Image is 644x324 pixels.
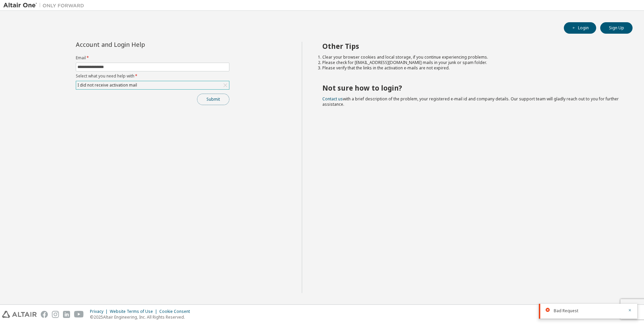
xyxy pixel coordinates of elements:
[322,96,619,107] span: with a brief description of the problem, your registered e-mail id and company details. Our suppo...
[63,311,70,318] img: linkedin.svg
[110,309,159,314] div: Website Terms of Use
[3,2,88,9] img: Altair One
[90,309,110,314] div: Privacy
[76,55,229,61] label: Email
[90,314,194,320] p: © 2025 Altair Engineering, Inc. All Rights Reserved.
[197,94,229,105] button: Submit
[322,96,343,102] a: Contact us
[76,42,199,47] div: Account and Login Help
[322,84,621,92] h2: Not sure how to login?
[322,42,621,51] h2: Other Tips
[76,82,138,89] div: I did not receive activation mail
[74,311,84,318] img: youtube.svg
[554,308,578,314] span: Bad Request
[564,22,596,34] button: Login
[322,65,621,71] li: Please verify that the links in the activation e-mails are not expired.
[52,311,59,318] img: instagram.svg
[159,309,194,314] div: Cookie Consent
[41,311,48,318] img: facebook.svg
[322,55,621,60] li: Clear your browser cookies and local storage, if you continue experiencing problems.
[322,60,621,65] li: Please check for [EMAIL_ADDRESS][DOMAIN_NAME] mails in your junk or spam folder.
[2,311,37,318] img: altair_logo.svg
[600,22,633,34] button: Sign Up
[76,73,229,79] label: Select what you need help with
[76,81,229,89] div: I did not receive activation mail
